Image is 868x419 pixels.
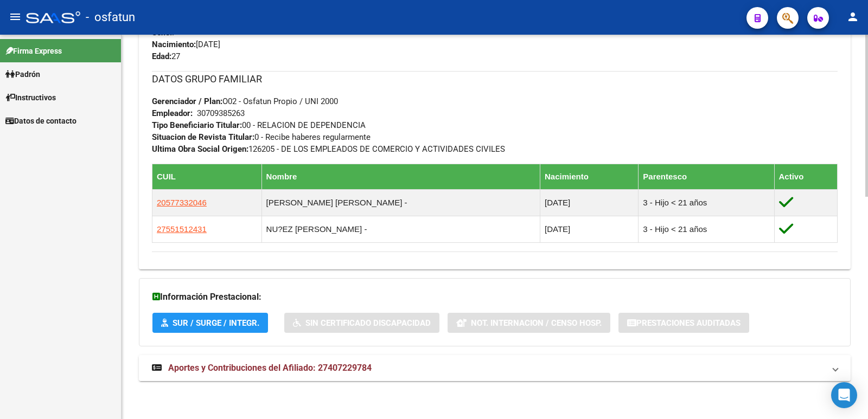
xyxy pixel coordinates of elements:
[139,355,851,381] mat-expansion-panel-header: Aportes y Contribuciones del Afiliado: 27407229784
[540,216,638,242] td: [DATE]
[152,40,220,49] span: [DATE]
[152,108,193,118] strong: Empleador:
[173,318,259,328] span: SUR / SURGE / INTEGR.
[618,313,749,333] button: Prestaciones Auditadas
[152,72,838,87] h3: DATOS GRUPO FAMILIAR
[152,132,254,142] strong: Situacion de Revista Titular:
[152,289,837,305] h3: Información Prestacional:
[152,96,222,106] strong: Gerenciador / Plan:
[540,189,638,216] td: [DATE]
[261,189,540,216] td: [PERSON_NAME] [PERSON_NAME] -
[261,216,540,242] td: NU?EZ [PERSON_NAME] -
[152,28,172,37] strong: Sexo:
[261,164,540,189] th: Nombre
[152,28,176,37] span: F
[774,164,838,189] th: Activo
[471,318,602,328] span: Not. Internacion / Censo Hosp.
[197,107,245,119] div: 30709385263
[152,120,366,130] span: 00 - RELACION DE DEPENDENCIA
[639,216,774,242] td: 3 - Hijo < 21 años
[86,5,135,29] span: - osfatun
[639,164,774,189] th: Parentesco
[152,51,171,61] strong: Edad:
[152,51,180,61] span: 27
[152,144,248,154] strong: Ultima Obra Social Origen:
[152,164,262,189] th: CUIL
[5,92,56,104] span: Instructivos
[846,10,859,23] mat-icon: person
[9,10,22,23] mat-icon: menu
[5,68,40,80] span: Padrón
[152,120,242,130] strong: Tipo Beneficiario Titular:
[284,313,439,333] button: Sin Certificado Discapacidad
[168,363,372,373] span: Aportes y Contribuciones del Afiliado: 27407229784
[152,40,196,49] strong: Nacimiento:
[305,318,431,328] span: Sin Certificado Discapacidad
[152,313,268,333] button: SUR / SURGE / INTEGR.
[636,318,741,328] span: Prestaciones Auditadas
[639,189,774,216] td: 3 - Hijo < 21 años
[5,115,76,127] span: Datos de contacto
[157,198,207,207] span: 20577332046
[157,224,207,234] span: 27551512431
[831,382,857,408] div: Open Intercom Messenger
[152,96,338,106] span: O02 - Osfatun Propio / UNI 2000
[5,45,62,57] span: Firma Express
[152,132,371,142] span: 0 - Recibe haberes regularmente
[152,144,505,154] span: 126205 - DE LOS EMPLEADOS DE COMERCIO Y ACTIVIDADES CIVILES
[540,164,638,189] th: Nacimiento
[448,313,610,333] button: Not. Internacion / Censo Hosp.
